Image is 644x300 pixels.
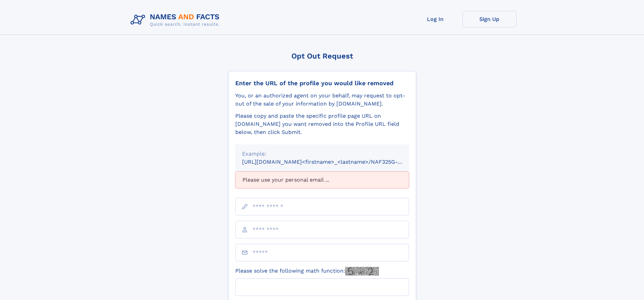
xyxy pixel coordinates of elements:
div: Opt Out Request [228,52,416,60]
img: Logo Names and Facts [128,11,225,29]
a: Sign Up [462,11,517,27]
div: Please copy and paste the specific profile page URL on [DOMAIN_NAME] you want removed into the Pr... [235,112,409,136]
div: Enter the URL of the profile you would like removed [235,79,409,87]
a: Log In [408,11,462,27]
div: Example: [242,150,402,158]
div: Please use your personal email ... [235,171,409,188]
label: Please solve the following math function: [235,267,379,276]
small: [URL][DOMAIN_NAME]<firstname>_<lastname>/NAF325G-xxxxxxxx [242,159,422,165]
div: You, or an authorized agent on your behalf, may request to opt-out of the sale of your informatio... [235,92,409,108]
